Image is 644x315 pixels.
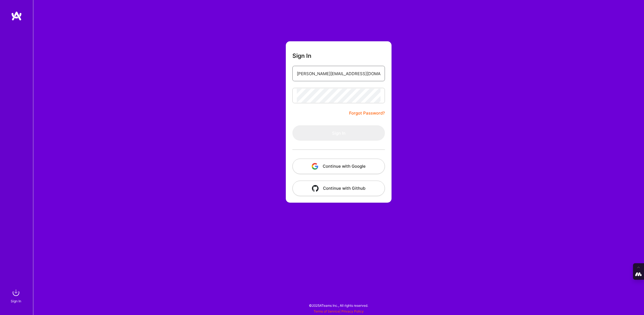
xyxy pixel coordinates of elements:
[349,110,385,116] a: Forgot Password?
[312,185,319,192] img: icon
[292,125,385,141] button: Sign In
[297,67,381,81] input: Email...
[312,163,318,170] img: icon
[11,11,22,21] img: logo
[10,287,21,298] img: sign in
[314,309,364,313] span: |
[292,159,385,174] button: Continue with Google
[292,181,385,196] button: Continue with Github
[12,287,21,304] a: sign inSign In
[292,52,311,59] h3: Sign In
[314,309,339,313] a: Terms of Service
[33,298,644,312] div: © 2025 ATeams Inc., All rights reserved.
[11,298,21,304] div: Sign In
[341,309,364,313] a: Privacy Policy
